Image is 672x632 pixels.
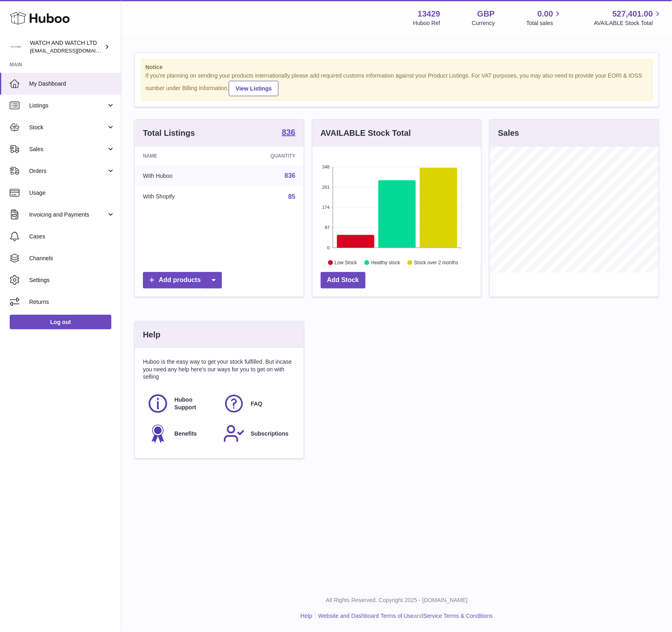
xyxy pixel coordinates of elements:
[477,8,495,19] strong: GBP
[29,298,115,306] span: Returns
[594,19,662,27] span: AVAILABLE Stock Total
[321,272,366,289] a: Add Stock
[223,423,291,445] a: Subscriptions
[371,260,400,265] text: Healthy stock
[10,41,22,53] img: baris@watchandwatch.co.uk
[282,128,295,138] a: 836
[29,233,115,240] span: Cases
[29,276,115,284] span: Settings
[10,315,111,329] a: Log out
[145,63,648,71] strong: Notice
[423,613,493,619] a: Service Terms & Conditions
[414,260,458,265] text: Stock over 2 months
[223,393,291,415] a: FAQ
[325,225,330,230] text: 87
[594,8,662,27] a: 527,401.00 AVAILABLE Stock Total
[526,19,562,27] span: Total sales
[29,124,106,131] span: Stock
[29,255,115,262] span: Channels
[143,358,296,381] p: Huboo is the easy way to get your stock fulfilled. But incase you need any help here's our ways f...
[135,147,226,165] th: Name
[282,128,295,136] strong: 836
[322,164,330,169] text: 348
[538,8,553,19] span: 0.00
[29,102,106,110] span: Listings
[174,430,197,438] span: Benefits
[612,8,653,19] span: 527,401.00
[251,400,262,408] span: FAQ
[413,19,440,27] div: Huboo Ref
[335,260,357,265] text: Low Stock
[526,8,562,27] a: 0.00 Total sales
[229,81,279,96] a: View Listings
[288,193,296,200] a: 85
[29,145,106,153] span: Sales
[29,80,115,88] span: My Dashboard
[143,128,195,139] h3: Total Listings
[226,147,304,165] th: Quantity
[145,72,648,96] div: If you're planning on sending your products internationally please add required customs informati...
[301,613,313,619] a: Help
[143,272,222,289] a: Add products
[315,612,493,620] li: and
[30,47,119,54] span: [EMAIL_ADDRESS][DOMAIN_NAME]
[135,186,226,207] td: With Shopify
[128,596,666,604] p: All Rights Reserved. Copyright 2025 - [DOMAIN_NAME]
[322,185,330,190] text: 261
[29,167,106,175] span: Orders
[472,19,495,27] div: Currency
[29,211,106,219] span: Invoicing and Payments
[322,205,330,210] text: 174
[143,329,160,340] h3: Help
[498,128,519,139] h3: Sales
[30,39,103,55] div: WATCH AND WATCH LTD
[147,423,215,445] a: Benefits
[174,396,214,411] span: Huboo Support
[29,189,115,197] span: Usage
[327,245,330,250] text: 0
[135,165,226,186] td: With Huboo
[251,430,288,438] span: Subscriptions
[318,613,414,619] a: Website and Dashboard Terms of Use
[321,128,411,139] h3: AVAILABLE Stock Total
[285,172,296,179] a: 836
[147,393,215,415] a: Huboo Support
[418,8,440,19] strong: 13429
